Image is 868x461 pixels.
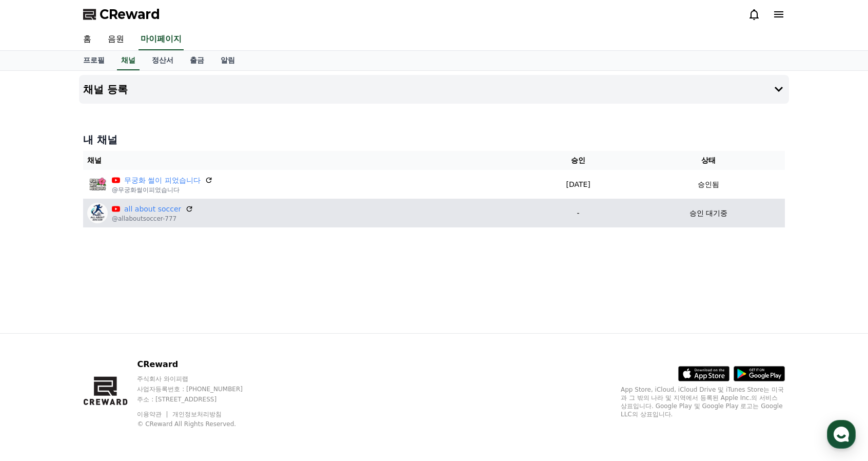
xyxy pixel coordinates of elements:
a: 채널 [117,51,140,70]
span: 설정 [159,341,171,349]
a: 마이페이지 [139,29,184,50]
p: 승인됨 [698,179,719,190]
p: 사업자등록번호 : [PHONE_NUMBER] [137,385,262,393]
a: 무궁화 썰이 피었습니다 [124,175,201,186]
a: all about soccer [124,204,181,215]
a: CReward [83,6,160,23]
a: 알림 [212,51,243,70]
th: 채널 [83,151,525,170]
a: 이용약관 [137,411,169,418]
p: CReward [137,358,262,371]
a: 정산서 [144,51,182,70]
h4: 내 채널 [83,132,785,147]
span: CReward [100,6,160,23]
th: 승인 [525,151,632,170]
th: 상태 [632,151,785,170]
p: - [529,208,628,219]
span: 홈 [32,341,38,349]
a: 개인정보처리방침 [172,411,222,418]
a: 출금 [182,51,212,70]
p: @allaboutsoccer-777 [112,215,193,223]
p: © CReward All Rights Reserved. [137,420,262,428]
img: 무궁화 썰이 피었습니다 [87,174,108,195]
a: 프로필 [75,51,113,70]
p: App Store, iCloud, iCloud Drive 및 iTunes Store는 미국과 그 밖의 나라 및 지역에서 등록된 Apple Inc.의 서비스 상표입니다. Goo... [621,386,785,418]
p: 승인 대기중 [689,208,727,219]
a: 홈 [75,29,100,50]
button: 채널 등록 [79,75,789,104]
h4: 채널 등록 [83,84,128,95]
a: 음원 [100,29,132,50]
p: @무궁화썰이피었습니다 [112,186,213,194]
p: 주소 : [STREET_ADDRESS] [137,395,262,404]
a: 홈 [3,325,68,351]
span: 대화 [94,341,106,350]
img: all about soccer [87,203,108,223]
p: [DATE] [529,179,628,190]
a: 대화 [68,325,132,351]
p: 주식회사 와이피랩 [137,375,262,383]
a: 설정 [132,325,197,351]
